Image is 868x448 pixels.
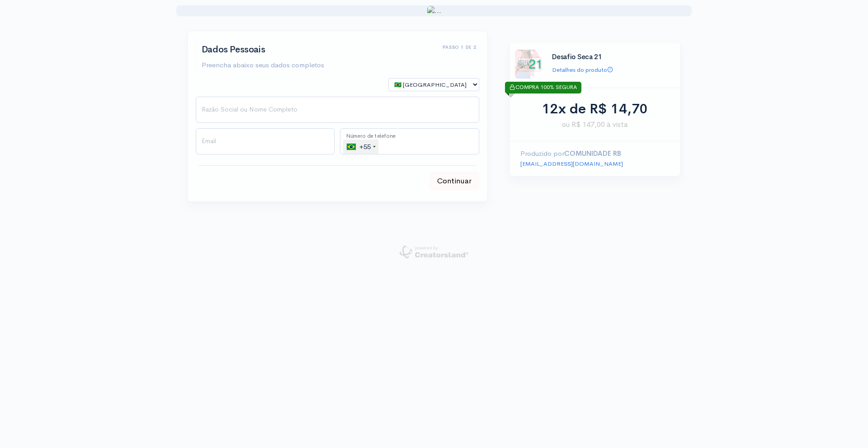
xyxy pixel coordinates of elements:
[564,149,621,158] strong: COMUNIDADE RB
[520,119,670,130] span: ou R$ 147,00 à vista
[552,53,672,61] h4: Desafio Seca 21
[520,99,670,119] div: 12x de R$ 14,70
[202,45,324,55] h2: Dados Pessoais
[196,128,335,154] input: Email
[427,6,441,16] img: ...
[347,140,378,154] div: +55
[505,82,581,93] div: COMPRA 100% SEGURA
[400,245,468,258] img: powered-by-creatorsland-e1a4e4bebae488dff9c9a81466bc3db6f0b7cf8c8deafde3238028c30cb33651.png
[196,97,479,123] input: Nome Completo
[429,171,479,191] button: Continuar
[520,149,670,159] p: Produzido por
[515,50,544,79] img: O%20Seca%2021%20e%CC%81%20um%20desafio%20de%20emagrecimento%20voltado%20especificamente%20para%20...
[520,160,623,168] a: [EMAIL_ADDRESS][DOMAIN_NAME]
[202,60,324,70] p: Preencha abaixo seus dados completos
[443,45,476,50] h6: Passo 1 de 2
[343,140,378,154] div: Brazil (Brasil): +55
[552,66,613,74] a: Detalhes do produto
